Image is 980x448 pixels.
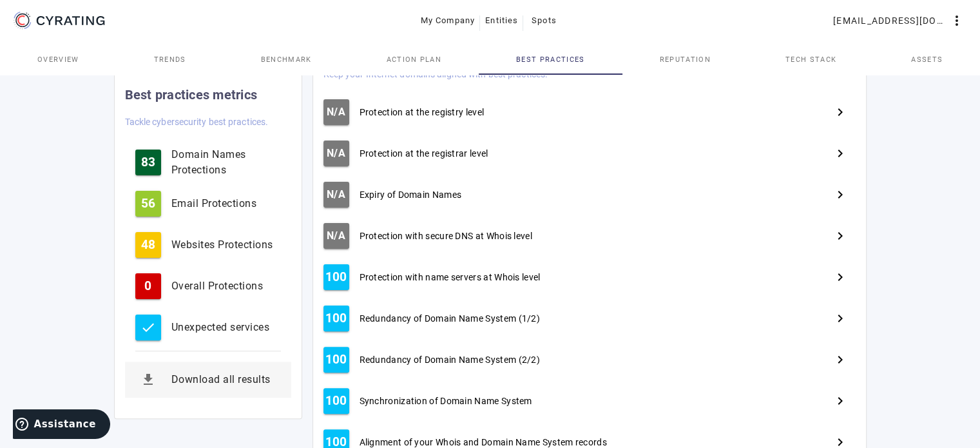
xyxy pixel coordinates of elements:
mat-icon: Next [832,104,848,120]
span: Trends [154,56,186,63]
mat-icon: Next [832,352,848,367]
button: Next [825,220,856,251]
mat-icon: Next [832,187,848,202]
button: Spots [523,9,564,32]
span: Tech Stack [785,56,836,63]
mat-icon: Next [832,393,848,409]
span: 100 [325,353,347,366]
span: N/A [327,106,345,119]
span: 100 [325,271,347,284]
div: Email Protections [171,196,281,211]
span: Best practices [516,56,584,63]
button: Next [825,179,856,210]
span: 100 [325,394,347,407]
span: My Company [421,10,476,31]
span: Reputation [660,56,711,63]
button: 56Email Protections [125,186,291,222]
iframe: Ouvre un widget dans lequel vous pouvez trouver plus d’informations [13,409,110,442]
span: 100 [325,312,347,325]
mat-icon: Next [832,228,848,244]
span: Redundancy of Domain Name System (2/2) [360,353,540,366]
span: Expiry of Domain Names [360,188,462,201]
span: Spots [532,10,557,31]
mat-icon: Next [832,146,848,161]
button: Next [825,138,856,169]
g: CYRATING [37,16,105,25]
span: Overview [37,56,79,63]
span: 0 [144,280,151,293]
button: Next [825,385,856,416]
span: 83 [141,156,155,169]
span: N/A [327,147,345,160]
span: Protection with name servers at Whois level [360,271,541,284]
span: Action Plan [386,56,441,63]
span: 48 [141,239,155,251]
mat-icon: check [140,320,156,335]
span: Protection at the registry level [360,106,485,119]
div: Download all results [171,372,281,387]
div: Domain Names Protections [171,147,281,178]
button: Next [825,262,856,293]
span: Protection at the registrar level [360,147,488,160]
button: Unexpected services [125,309,291,346]
span: Redundancy of Domain Name System (1/2) [360,312,540,325]
span: Benchmark [261,56,312,63]
span: Synchronization of Domain Name System [360,394,532,407]
button: My Company [416,9,481,32]
mat-card-subtitle: Tackle cybersecurity best practices. [125,115,269,129]
button: Next [825,303,856,334]
mat-card-title: Best practices metrics [125,84,258,105]
mat-icon: get_app [135,367,161,393]
div: Overall Protections [171,278,281,294]
button: 0Overall Protections [125,268,291,304]
button: 48Websites Protections [125,227,291,263]
button: Download all results [125,362,291,398]
span: Protection with secure DNS at Whois level [360,229,532,242]
div: Websites Protections [171,237,281,253]
button: Entities [480,9,523,32]
span: [EMAIL_ADDRESS][DOMAIN_NAME] [833,10,949,31]
button: [EMAIL_ADDRESS][DOMAIN_NAME] [828,9,970,32]
span: N/A [327,229,345,242]
mat-icon: more_vert [949,13,965,28]
button: Next [825,97,856,128]
button: Next [825,344,856,375]
span: Entities [485,10,518,31]
mat-icon: Next [832,311,848,326]
div: Unexpected services [171,320,281,335]
button: 83Domain Names Protections [125,144,291,180]
span: Assets [911,56,943,63]
mat-icon: Next [832,269,848,285]
span: N/A [327,188,345,201]
span: 56 [141,197,155,210]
